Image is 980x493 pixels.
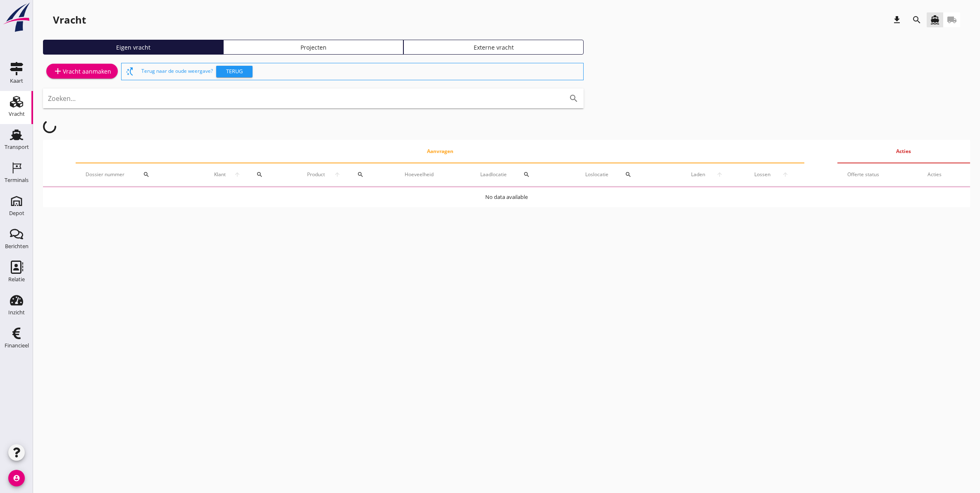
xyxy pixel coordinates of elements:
[892,15,902,25] i: download
[930,15,940,25] i: directions_boat
[53,13,86,26] div: Vracht
[76,140,804,163] th: Aanvragen
[43,40,223,55] a: Eigen vracht
[43,187,970,207] td: No data available
[256,171,263,178] i: search
[847,171,908,178] div: Offerte status
[125,67,135,77] i: switch_access_shortcut
[9,111,25,117] div: Vracht
[711,171,729,178] i: arrow_upward
[227,43,400,52] div: Projecten
[47,43,219,52] div: Eigen vracht
[53,66,111,76] div: Vracht aanmaken
[329,171,345,178] i: arrow_upward
[9,211,24,216] div: Depot
[5,244,29,249] div: Berichten
[947,15,957,25] i: local_shipping
[230,171,245,178] i: arrow_upward
[219,67,249,76] div: Terug
[86,165,190,184] div: Dossier nummer
[5,343,29,348] div: Financieel
[480,165,566,184] div: Laadlocatie
[53,66,63,76] i: add
[585,165,665,184] div: Loslocatie
[569,93,579,103] i: search
[48,92,556,105] input: Zoeken...
[912,15,922,25] i: search
[5,177,29,183] div: Terminals
[8,310,25,315] div: Inzicht
[10,78,23,84] div: Kaart
[141,63,580,80] div: Terug naar de oude weergave?
[407,43,580,52] div: Externe vracht
[928,171,960,178] div: Acties
[303,171,329,178] span: Product
[2,2,31,33] img: logo-small.a267ee39.svg
[523,171,530,178] i: search
[685,171,711,178] span: Laden
[8,470,25,486] i: account_circle
[403,40,584,55] a: Externe vracht
[223,40,403,55] a: Projecten
[46,64,118,79] a: Vracht aanmaken
[776,171,794,178] i: arrow_upward
[625,171,632,178] i: search
[749,171,776,178] span: Lossen
[357,171,364,178] i: search
[143,171,150,178] i: search
[405,171,460,178] div: Hoeveelheid
[8,277,25,282] div: Relatie
[210,171,230,178] span: Klant
[5,144,29,150] div: Transport
[837,140,970,163] th: Acties
[216,66,253,77] button: Terug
